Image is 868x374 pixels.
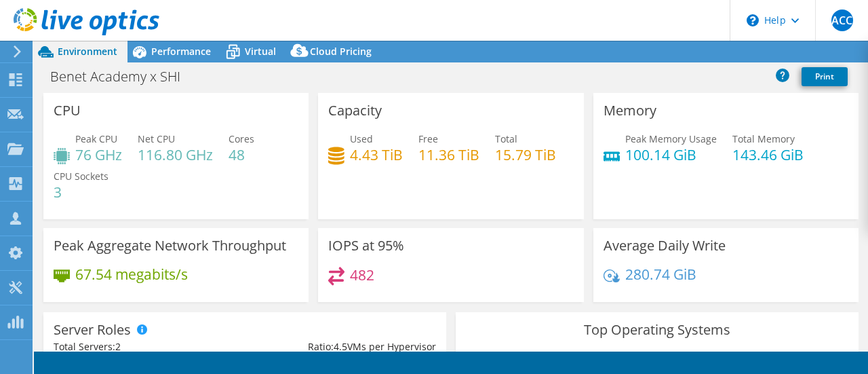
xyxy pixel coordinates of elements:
[229,132,254,145] span: Cores
[54,185,108,200] h4: 3
[151,45,211,58] span: Performance
[54,339,245,354] div: Total Servers:
[245,45,276,58] span: Virtual
[350,132,373,145] span: Used
[625,147,717,162] h4: 100.14 GiB
[732,147,804,162] h4: 143.46 GiB
[310,45,372,58] span: Cloud Pricing
[75,147,122,162] h4: 76 GHz
[466,322,848,337] h3: Top Operating Systems
[625,267,696,282] h4: 280.74 GiB
[328,103,382,118] h3: Capacity
[328,238,404,253] h3: IOPS at 95%
[334,340,347,353] span: 4.5
[625,132,717,145] span: Peak Memory Usage
[350,267,374,282] h4: 482
[54,238,286,253] h3: Peak Aggregate Network Throughput
[229,147,254,162] h4: 48
[115,340,121,353] span: 2
[54,322,131,337] h3: Server Roles
[802,67,848,86] a: Print
[350,147,403,162] h4: 4.43 TiB
[138,132,175,145] span: Net CPU
[44,69,201,84] h1: Benet Academy x SHI
[495,147,556,162] h4: 15.79 TiB
[495,132,517,145] span: Total
[635,351,676,366] li: Linux
[831,10,853,31] span: ACC
[569,351,627,366] li: Windows
[138,147,213,162] h4: 116.80 GHz
[604,103,656,118] h3: Memory
[418,147,479,162] h4: 11.36 TiB
[75,132,117,145] span: Peak CPU
[245,339,436,354] div: Ratio: VMs per Hypervisor
[418,132,438,145] span: Free
[732,132,795,145] span: Total Memory
[54,103,81,118] h3: CPU
[75,267,188,282] h4: 67.54 megabits/s
[604,238,726,253] h3: Average Daily Write
[54,170,108,183] span: CPU Sockets
[58,45,117,58] span: Environment
[747,14,759,26] svg: \n
[685,351,738,366] li: VMware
